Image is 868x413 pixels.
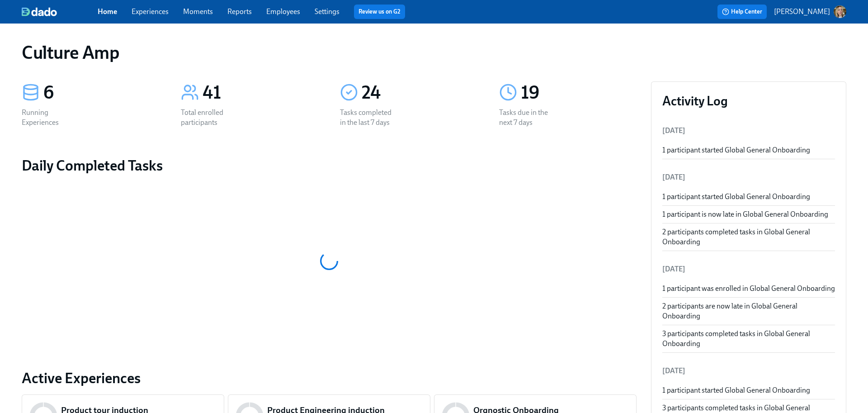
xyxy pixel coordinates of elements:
button: Help Center [717,5,767,19]
span: [DATE] [662,126,685,135]
p: [PERSON_NAME] [774,7,830,17]
div: Tasks due in the next 7 days [499,108,557,128]
a: dado [22,7,98,16]
div: Running Experiences [22,108,80,128]
h3: Activity Log [662,93,835,109]
a: Moments [183,7,213,16]
div: 2 participants are now late in Global General Onboarding [662,301,835,321]
a: Reports [227,7,252,16]
div: 3 participants completed tasks in Global General Onboarding [662,329,835,349]
a: Review us on G2 [359,7,401,16]
li: [DATE] [662,166,835,188]
div: 1 participant started Global General Onboarding [662,385,835,395]
div: 2 participants completed tasks in Global General Onboarding [662,227,835,247]
div: 24 [362,81,477,104]
a: Employees [266,7,300,16]
div: 1 participant is now late in Global General Onboarding [662,209,835,219]
div: Tasks completed in the last 7 days [340,108,398,128]
span: Help Center [722,7,762,16]
div: 6 [43,81,159,104]
button: Review us on G2 [354,5,405,19]
img: dado [22,7,57,16]
div: 1 participant was enrolled in Global General Onboarding [662,284,835,294]
button: [PERSON_NAME] [774,5,846,18]
div: 41 [203,81,318,104]
a: Home [98,7,117,16]
img: AOh14Gg9iVdVtSq9XU8edFn1CYLOmL7Mn9SzLJkD6CPLrw=s96-c [834,5,846,18]
div: 1 participant started Global General Onboarding [662,192,835,202]
div: Total enrolled participants [181,108,239,128]
li: [DATE] [662,258,835,280]
a: Active Experiences [22,369,637,387]
a: Experiences [132,7,169,16]
h2: Daily Completed Tasks [22,157,637,175]
div: 1 participant started Global General Onboarding [662,145,835,155]
div: 19 [521,81,637,104]
h1: Culture Amp [22,42,120,63]
li: [DATE] [662,360,835,382]
a: Settings [315,7,340,16]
